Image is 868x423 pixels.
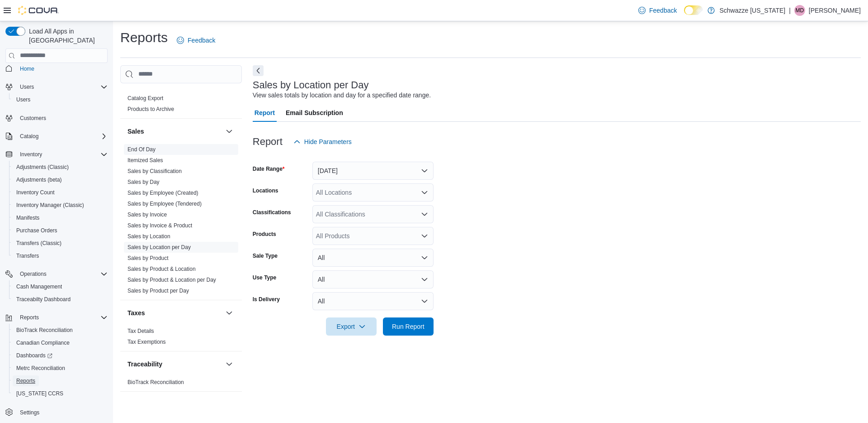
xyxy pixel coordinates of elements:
span: Cash Management [13,281,108,292]
a: Traceabilty Dashboard [13,294,74,305]
button: Purchase Orders [9,224,111,237]
button: Catalog [16,131,42,142]
a: Customers [16,113,50,124]
span: Sales by Invoice & Product [127,222,192,229]
span: Traceabilty Dashboard [13,294,108,305]
span: Sales by Invoice [127,211,167,218]
a: Catalog Export [127,95,163,101]
button: Sales [127,127,222,136]
span: Inventory [16,149,108,160]
span: Sales by Product & Location [127,265,196,273]
span: Manifests [13,212,108,223]
button: Next [253,65,264,76]
a: Adjustments (Classic) [13,162,72,173]
button: Metrc Reconciliation [9,362,111,375]
p: Schwazze [US_STATE] [719,5,785,16]
a: Settings [16,407,43,418]
button: Products [224,75,235,86]
button: Operations [2,268,111,280]
span: Adjustments (Classic) [16,163,69,171]
span: Dashboards [16,352,52,359]
a: Manifests [13,212,43,223]
span: Users [16,82,108,92]
button: Open list of options [421,232,428,240]
span: Report [255,104,275,122]
button: All [312,292,434,310]
span: Export [331,317,371,336]
a: Transfers (Classic) [13,238,65,249]
h3: Traceability [127,360,162,369]
button: Catalog [2,130,111,143]
a: Sales by Day [127,179,160,185]
a: Sales by Employee (Created) [127,190,198,196]
button: Transfers [9,250,111,262]
a: Itemized Sales [127,157,163,163]
label: Classifications [253,209,291,216]
span: Home [20,65,34,72]
a: Sales by Product [127,255,169,261]
span: Purchase Orders [13,225,108,236]
span: Reports [20,314,39,321]
span: Customers [16,112,108,124]
a: Feedback [173,31,219,49]
span: Catalog [16,131,108,142]
span: Users [16,96,30,103]
img: Cova [18,6,59,15]
span: Inventory Count [13,187,108,198]
div: Products [120,93,242,118]
button: Manifests [9,211,111,224]
button: Users [9,93,111,106]
span: Sales by Employee (Created) [127,189,198,197]
a: Purchase Orders [13,225,61,236]
button: Inventory [2,148,111,161]
input: Dark Mode [684,5,703,15]
button: Sales [224,126,235,137]
button: Open list of options [421,211,428,218]
a: Dashboards [13,350,56,361]
span: Hide Parameters [304,137,352,146]
a: BioTrack Reconciliation [127,379,184,385]
a: Sales by Location per Day [127,244,191,250]
a: Feedback [635,1,680,19]
span: BioTrack Reconciliation [13,325,108,336]
span: Canadian Compliance [13,337,108,348]
span: Sales by Location [127,233,170,240]
span: Cash Management [16,283,62,290]
a: End Of Day [127,146,156,153]
a: Sales by Product & Location [127,266,196,272]
button: Hide Parameters [290,133,355,151]
span: Inventory Manager (Classic) [13,200,108,211]
span: Transfers (Classic) [16,240,61,247]
span: Adjustments (beta) [16,176,62,183]
a: Sales by Invoice [127,211,167,218]
span: Email Subscription [286,104,343,122]
div: Sales [120,144,242,300]
button: Inventory Count [9,186,111,199]
button: Reports [16,312,42,323]
label: Products [253,231,276,238]
button: [US_STATE] CCRS [9,387,111,400]
div: Matthew Dupuis [794,5,805,16]
button: Export [326,317,377,336]
h3: Taxes [127,308,145,317]
button: All [312,249,434,267]
a: Sales by Invoice & Product [127,222,192,229]
label: Is Delivery [253,296,280,303]
button: Users [2,81,111,93]
h1: Reports [120,29,168,47]
p: [PERSON_NAME] [809,5,861,16]
button: [DATE] [312,162,434,180]
span: Load All Apps in [GEOGRAPHIC_DATA] [25,27,108,45]
span: Run Report [392,322,425,331]
button: All [312,270,434,288]
h3: Report [253,136,283,147]
a: Transfers [13,250,42,261]
span: Operations [20,270,47,278]
button: Settings [2,405,111,418]
span: Reports [16,312,108,323]
button: Reports [9,375,111,387]
button: Transfers (Classic) [9,237,111,250]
